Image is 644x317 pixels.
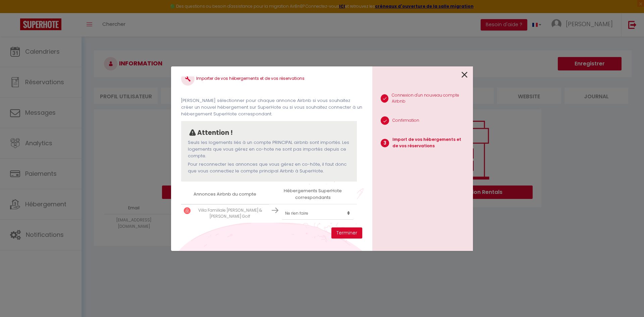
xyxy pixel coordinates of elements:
[194,207,266,220] p: Villa Familiale [PERSON_NAME] & [PERSON_NAME] Golf
[381,139,389,147] span: 3
[188,161,350,175] p: Pour reconnecter les annonces que vous gérez en co-hôte, il faut donc que vous connectiez le comp...
[181,185,269,204] th: Annonces Airbnb du compte
[181,72,362,86] h4: Importer de vos hébergements et de vos réservations
[615,287,639,312] iframe: Chat
[181,97,362,118] p: [PERSON_NAME] sélectionner pour chaque annonce Airbnb si vous souhaitez créer un nouvel hébergeme...
[392,92,468,105] p: Connexion d'un nouveau compte Airbnb
[392,117,419,124] p: Confirmation
[392,137,468,149] p: Import de vos hébergements et de vos réservations
[188,139,350,160] p: Seuls les logements liés à un compte PRINCIPAL airbnb sont importés. Les logements que vous gérez...
[197,128,233,138] p: Attention !
[269,185,357,204] th: Hébergements SuperHote correspondants
[331,227,362,239] button: Terminer
[5,3,25,23] button: Ouvrir le widget de chat LiveChat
